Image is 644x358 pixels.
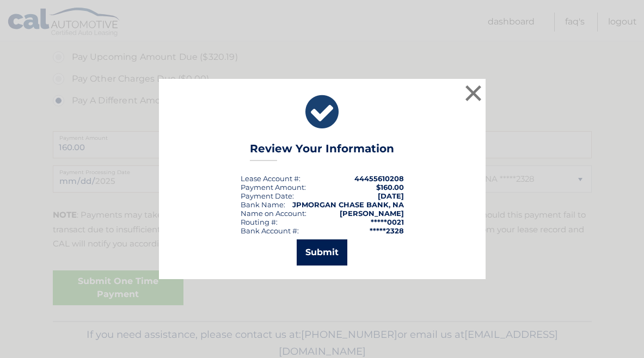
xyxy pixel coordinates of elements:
strong: [PERSON_NAME] [340,209,404,218]
div: Name on Account: [241,209,306,218]
span: $160.00 [376,183,404,192]
div: : [241,192,294,200]
span: [DATE] [378,192,404,200]
div: Lease Account #: [241,174,300,183]
div: Bank Name: [241,200,285,209]
div: Payment Amount: [241,183,306,192]
strong: 44455610208 [354,174,404,183]
span: Payment Date [241,192,292,200]
div: Routing #: [241,218,278,226]
div: Bank Account #: [241,226,299,235]
button: Submit [297,239,347,266]
strong: JPMORGAN CHASE BANK, NA [292,200,404,209]
button: × [463,82,484,104]
h3: Review Your Information [250,142,394,161]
